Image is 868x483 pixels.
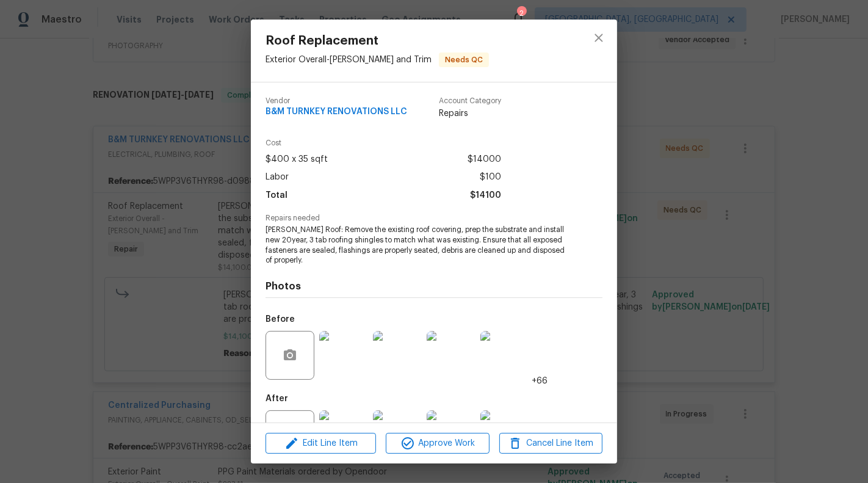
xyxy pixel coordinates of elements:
span: Roof Replacement [266,34,489,48]
button: Edit Line Item [266,433,376,454]
button: Approve Work [386,433,489,454]
span: Cancel Line Item [503,436,599,451]
span: Exterior Overall - [PERSON_NAME] and Trim [266,56,432,64]
span: Account Category [439,97,501,105]
span: Edit Line Item [269,436,372,451]
span: Needs QC [440,54,488,66]
span: Repairs needed [266,214,602,222]
span: Vendor [266,97,407,105]
span: Labor [266,169,289,186]
span: +66 [532,375,548,387]
span: Total [266,187,288,205]
span: $100 [480,169,501,186]
h4: Photos [266,280,602,292]
span: [PERSON_NAME] Roof: Remove the existing roof covering, prep the substrate and install new 20year,... [266,225,569,266]
span: $14000 [468,151,501,169]
span: $14100 [470,187,501,205]
h5: Before [266,315,295,324]
div: 2 [517,7,526,20]
span: Repairs [439,107,501,120]
h5: After [266,394,288,403]
button: Cancel Line Item [499,433,602,454]
span: B&M TURNKEY RENOVATIONS LLC [266,107,407,117]
span: Cost [266,139,501,147]
button: close [584,23,613,53]
span: Approve Work [389,436,485,451]
span: $400 x 35 sqft [266,151,328,169]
